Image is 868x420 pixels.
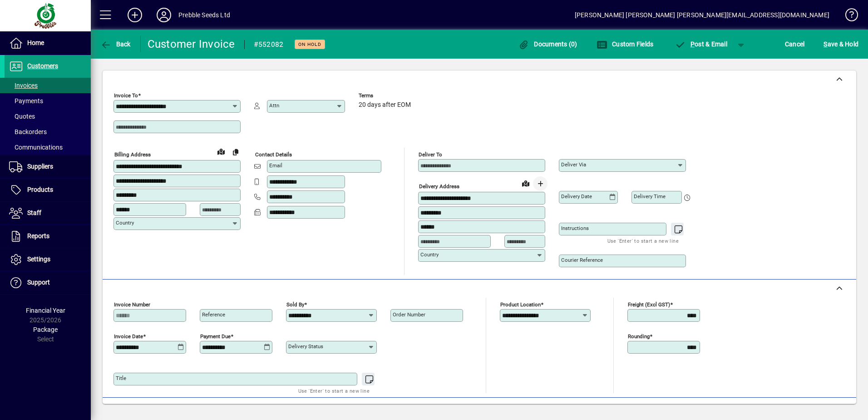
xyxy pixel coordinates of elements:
[148,37,235,51] div: Customer Invoice
[5,78,91,93] a: Invoices
[5,124,91,140] a: Backorders
[214,144,228,159] a: View on map
[288,343,323,350] mat-label: Delivery status
[228,145,243,159] button: Copy to Delivery address
[9,128,47,135] span: Backorders
[114,92,138,99] mat-label: Invoice To
[27,186,53,193] span: Products
[533,176,547,191] button: Choose address
[393,311,425,318] mat-label: Order number
[5,179,91,201] a: Products
[359,93,413,99] span: Terms
[27,232,49,240] span: Reports
[27,279,50,286] span: Support
[5,93,91,109] a: Payments
[419,151,442,158] mat-label: Deliver To
[269,102,279,109] mat-label: Attn
[785,37,805,51] span: Cancel
[254,37,284,52] div: #552082
[5,202,91,225] a: Staff
[9,97,43,105] span: Payments
[634,193,666,200] mat-label: Delivery time
[5,109,91,124] a: Quotes
[200,333,231,340] mat-label: Payment due
[821,36,861,52] button: Save & Hold
[794,403,831,418] span: Product
[561,257,603,263] mat-label: Courier Reference
[359,101,411,109] span: 20 days after EOM
[783,36,807,52] button: Cancel
[91,36,141,52] app-page-header-button: Back
[5,248,91,271] a: Settings
[597,40,654,48] span: Custom Fields
[202,311,225,318] mat-label: Reference
[561,225,589,231] mat-label: Instructions
[544,403,591,418] span: Product History
[628,333,650,340] mat-label: Rounding
[9,82,38,89] span: Invoices
[628,301,670,308] mat-label: Freight (excl GST)
[9,113,35,120] span: Quotes
[116,375,126,381] mat-label: Title
[114,333,143,340] mat-label: Invoice date
[675,40,727,48] span: ost & Email
[670,36,732,52] button: Post & Email
[120,7,149,23] button: Add
[594,36,656,52] button: Custom Fields
[114,301,150,308] mat-label: Invoice number
[298,41,321,47] span: On hold
[420,251,439,258] mat-label: Country
[541,402,594,419] button: Product History
[561,193,592,200] mat-label: Delivery date
[518,40,577,48] span: Documents (0)
[561,161,586,168] mat-label: Deliver via
[500,301,541,308] mat-label: Product location
[838,2,857,31] a: Knowledge Base
[116,220,134,226] mat-label: Country
[518,176,533,190] a: View on map
[27,255,50,263] span: Settings
[9,144,63,151] span: Communications
[27,39,44,46] span: Home
[824,37,858,51] span: ave & Hold
[5,271,91,294] a: Support
[298,385,370,396] mat-hint: Use 'Enter' to start a new line
[286,301,304,308] mat-label: Sold by
[824,40,827,48] span: S
[790,402,836,419] button: Product
[575,8,829,22] div: [PERSON_NAME] [PERSON_NAME] [PERSON_NAME][EMAIL_ADDRESS][DOMAIN_NAME]
[269,162,282,169] mat-label: Email
[98,36,133,52] button: Back
[149,7,178,23] button: Profile
[27,62,58,70] span: Customers
[5,225,91,248] a: Reports
[607,235,679,246] mat-hint: Use 'Enter' to start a new line
[5,155,91,178] a: Suppliers
[26,307,65,314] span: Financial Year
[178,8,230,22] div: Prebble Seeds Ltd
[5,140,91,155] a: Communications
[5,32,91,55] a: Home
[27,209,41,216] span: Staff
[100,40,131,48] span: Back
[690,40,695,48] span: P
[33,326,58,333] span: Package
[27,163,53,170] span: Suppliers
[516,36,580,52] button: Documents (0)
